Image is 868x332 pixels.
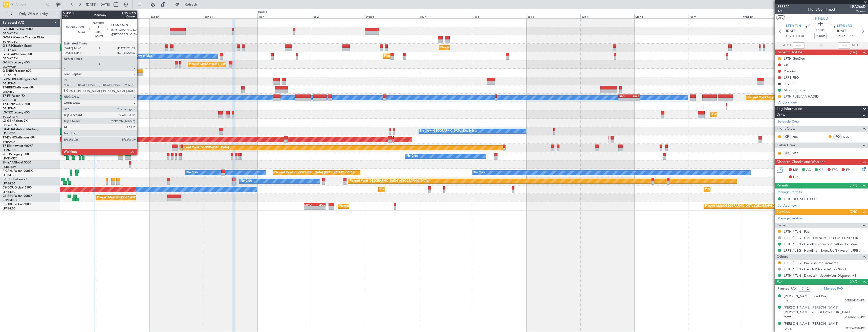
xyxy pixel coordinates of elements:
[3,123,17,127] a: EDLW/DTM
[3,61,13,64] span: G-SPCY
[784,267,846,271] a: LFTH / TLN - French Private Jet Tax Short
[189,61,247,68] div: Planned Maint Athens ([PERSON_NAME] Intl)
[3,145,33,148] a: T7-EMIHawker 900XP
[833,134,842,139] div: FO
[777,112,785,118] span: Crew
[777,106,802,112] span: Leg Information
[777,126,795,132] span: Flight Crew
[3,115,18,119] a: EGGW/LTN
[350,177,429,185] div: Planned Maint [GEOGRAPHIC_DATA] ([GEOGRAPHIC_DATA])
[3,44,32,48] a: G-SIRSCitation Excel
[777,159,825,165] span: Dispatch Checks and Weather
[3,170,33,173] a: F-GPNJFalcon 900EX
[3,53,32,56] a: G-JAGAPhenom 300
[3,111,13,114] span: LX-TRO
[3,36,14,39] span: G-GARE
[784,229,810,234] a: LFTH / TLN - Fuel
[384,52,464,60] div: Planned Maint [GEOGRAPHIC_DATA] ([GEOGRAPHIC_DATA])
[784,305,865,315] div: [PERSON_NAME] [PERSON_NAME] [PERSON_NAME] ep. [GEOGRAPHIC_DATA]
[3,78,37,81] a: G-VNORChallenger 650
[806,168,811,173] span: AC
[837,29,848,34] span: [DATE]
[777,143,796,148] span: Cabin Crew
[3,48,16,52] a: EGLF/FAB
[241,177,252,185] div: No Crew
[42,14,96,18] div: Thu 28
[3,153,29,156] a: 9H-LPZLegacy 500
[3,186,14,189] span: CS-DOU
[784,197,818,201] div: LFTH DEP SLOT 1300z
[3,57,18,60] a: EGGW/LTN
[3,170,13,173] span: F-GPNJ
[815,16,828,21] span: F-HECD
[783,101,865,105] div: Add new
[852,43,860,48] span: ALDT
[850,4,865,9] span: LEA266D
[3,82,16,85] a: EGLF/FAB
[784,75,799,80] div: LFPB FBO
[3,157,17,160] a: LFMD/CEQ
[845,326,865,331] span: 22EE45920 (PP)
[784,82,795,86] div: JUV ISP
[777,286,796,291] label: Planned PAX
[777,119,799,124] a: Schedule Crew
[3,140,15,144] a: EVRA/RIX
[304,206,315,209] div: -
[777,279,782,285] span: Pax
[850,50,857,55] span: (1/6)
[777,209,790,215] span: Services
[619,98,629,101] div: -
[845,299,865,303] span: 20DH01383 (PP)
[784,261,838,265] a: LFPB / LBG - Pax Visa Requirements
[136,52,152,60] div: Owner Ibiza
[784,294,828,299] div: [PERSON_NAME] (Lead Pax)
[3,173,16,177] a: LFPB/LBG
[3,65,16,69] a: LGAV/ATH
[3,203,13,206] span: CS-JHH
[3,203,31,206] a: CS-JHHGlobal 6000
[440,44,520,52] div: Planned Maint [GEOGRAPHIC_DATA] ([GEOGRAPHIC_DATA])
[742,14,796,18] div: Wed 10
[3,148,17,152] a: LFMN/NCE
[3,61,30,64] a: G-SPCYLegacy 650
[580,14,634,18] div: Sun 7
[784,63,788,67] div: CB
[850,279,857,284] span: (7/7)
[3,190,16,194] a: LFPB/LBG
[3,128,14,131] span: LX-AOA
[824,286,843,291] a: Manage PAX
[3,136,14,139] span: T7-DYN
[474,169,486,177] div: No Crew
[777,9,790,14] span: 2/2
[3,178,28,181] a: F-HECDFalcon 7X
[3,103,30,106] a: T7-LZZIPraetor 600
[777,4,790,9] span: 535522
[705,186,785,193] div: Planned Maint [GEOGRAPHIC_DATA] ([GEOGRAPHIC_DATA])
[420,127,477,135] div: No Crew [GEOGRAPHIC_DATA] (Dublin Intl)
[3,161,31,164] a: 9H-YAAGlobal 5000
[3,128,39,131] a: LX-AOACitation Mustang
[3,182,16,185] a: LFPB/LBG
[784,88,808,92] div: Minor on board
[3,94,25,98] a: T7-FFIFalcon 7X
[3,120,28,123] a: LX-GBHFalcon 7X
[258,10,267,14] div: [DATE]
[784,327,792,331] span: [DATE]
[97,194,177,202] div: Planned Maint [GEOGRAPHIC_DATA] ([GEOGRAPHIC_DATA])
[793,168,798,173] span: MF
[808,7,835,12] div: Flight Confirmed
[365,14,419,18] div: Wed 3
[315,206,325,209] div: -
[315,203,325,206] div: LPCS
[274,169,354,177] div: Planned Maint [GEOGRAPHIC_DATA] ([GEOGRAPHIC_DATA])
[3,90,14,94] a: LTBA/ISL
[784,248,865,253] a: LFPB / LBG - Handling - ExecuJet (Skyvalet) LFPB / LBG
[86,2,110,7] span: [DATE] - [DATE]
[776,15,785,20] button: UTC
[3,136,36,139] a: T7-DYNChallenger 604
[13,12,53,16] span: Only With Activity
[3,207,16,210] a: LFPB/LBG
[43,94,132,102] div: [PERSON_NAME][GEOGRAPHIC_DATA] ([GEOGRAPHIC_DATA] Intl)
[3,178,14,181] span: F-HECD
[3,132,16,135] a: LELL/QSA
